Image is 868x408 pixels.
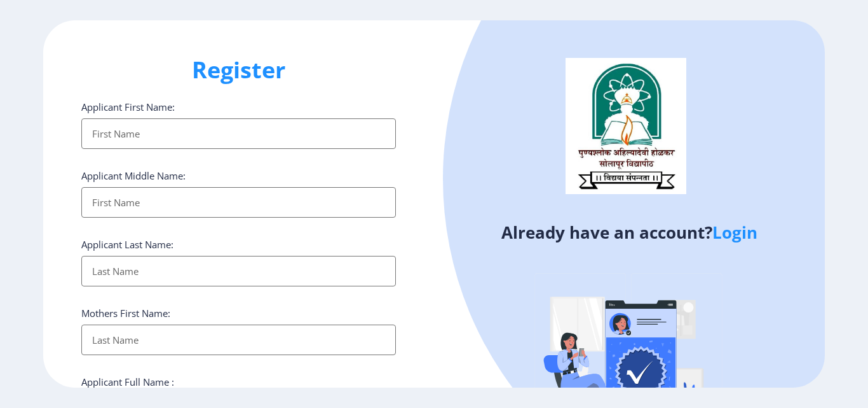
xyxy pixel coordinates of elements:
[814,351,858,398] iframe: Chat
[81,55,396,85] h1: Register
[81,187,396,218] input: First Name
[81,256,396,286] input: Last Name
[81,238,173,251] label: Applicant Last Name:
[712,221,757,244] a: Login
[81,307,170,320] label: Mothers First Name:
[81,325,396,355] input: Last Name
[81,169,186,182] label: Applicant Middle Name:
[81,118,396,149] input: First Name
[81,376,174,401] label: Applicant Full Name : (As on marksheet)
[81,101,175,113] label: Applicant First Name:
[566,58,686,194] img: logo
[444,222,815,243] h4: Already have an account?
